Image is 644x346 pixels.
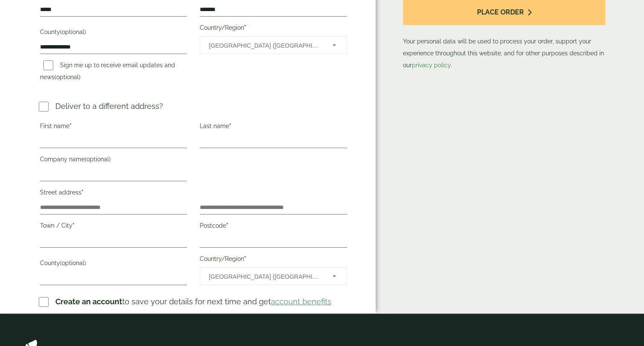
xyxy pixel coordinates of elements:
[40,220,187,234] label: Town / City
[55,74,80,80] span: (optional)
[200,220,347,234] label: Postcode
[55,297,122,306] strong: Create an account
[72,222,75,229] abbr: required
[60,29,86,35] span: (optional)
[55,296,331,307] p: to save your details for next time and get
[40,62,175,83] label: Sign me up to receive email updates and news
[200,120,347,134] label: Last name
[60,260,86,266] span: (optional)
[200,253,347,267] label: Country/Region
[200,36,347,54] span: Country/Region
[209,37,321,54] span: United Kingdom (UK)
[85,156,111,163] span: (optional)
[200,267,347,285] span: Country/Region
[40,186,187,201] label: Street address
[81,189,83,196] abbr: required
[226,222,228,229] abbr: required
[55,100,163,112] p: Deliver to a different address?
[40,257,187,272] label: County
[40,26,187,40] label: County
[43,60,53,70] input: Sign me up to receive email updates and news(optional)
[271,297,331,306] a: account benefits
[69,123,72,129] abbr: required
[244,24,246,31] abbr: required
[200,22,347,36] label: Country/Region
[209,268,321,286] span: United Kingdom (UK)
[412,62,451,69] a: privacy policy
[40,153,187,168] label: Company name
[229,123,231,129] abbr: required
[244,255,246,262] abbr: required
[40,120,187,134] label: First name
